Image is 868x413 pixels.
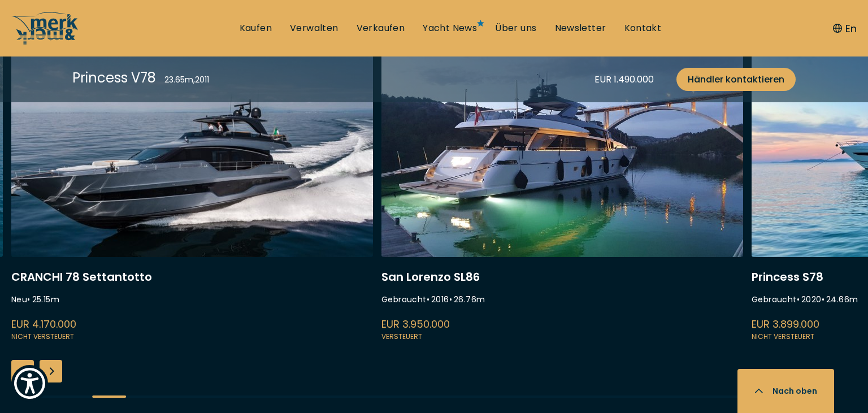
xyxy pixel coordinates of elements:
[357,22,405,34] a: Verkaufen
[164,74,209,86] div: 23.65 m , 2011
[495,22,536,34] a: Über uns
[833,21,857,36] button: En
[676,68,796,91] a: Händler kontaktieren
[423,22,477,34] a: Yacht News
[624,22,662,34] a: Kontakt
[40,360,62,382] div: Next slide
[594,72,654,86] div: EUR 1.490.000
[11,360,34,382] div: Previous slide
[688,72,784,86] span: Händler kontaktieren
[737,369,834,413] button: Nach oben
[72,68,156,88] div: Princess V78
[11,365,48,402] button: Show Accessibility Preferences
[290,22,338,34] a: Verwalten
[240,22,272,34] a: Kaufen
[555,22,606,34] a: Newsletter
